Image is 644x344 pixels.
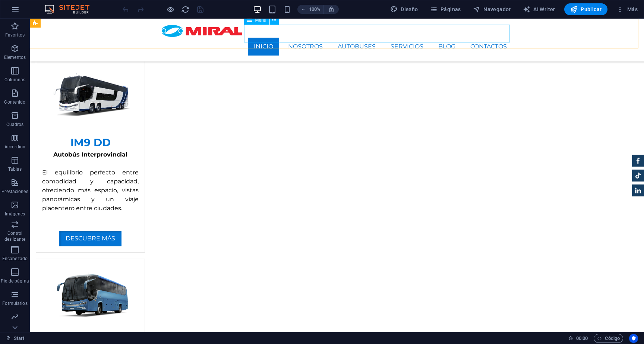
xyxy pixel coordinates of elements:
[616,6,638,13] span: Más
[8,166,22,172] p: Tablas
[255,18,266,22] span: Menú
[166,5,175,14] button: Haz clic para salir del modo de previsualización y seguir editando
[181,5,190,14] i: Volver a cargar página
[597,334,620,343] span: Código
[309,5,321,14] h6: 100%
[576,334,588,343] span: 00 00
[570,6,602,13] span: Publicar
[523,6,555,13] span: AI Writer
[5,211,25,217] p: Imágenes
[427,3,464,15] button: Páginas
[387,3,421,15] div: Diseño (Ctrl+Alt+Y)
[1,278,29,284] p: Pie de página
[4,144,25,150] p: Accordion
[181,5,190,14] button: reload
[594,334,623,343] button: Código
[473,6,511,13] span: Navegador
[43,5,99,14] img: Editor Logo
[297,5,324,14] button: 100%
[613,3,641,15] button: Más
[6,334,25,343] a: Haz clic para cancelar la selección y doble clic para abrir páginas
[2,256,28,262] p: Encabezado
[4,323,25,329] p: Marketing
[430,6,461,13] span: Páginas
[629,334,638,343] button: Usercentrics
[2,300,27,306] p: Formularios
[390,6,418,13] span: Diseño
[4,99,25,105] p: Contenido
[1,189,28,195] p: Prestaciones
[581,335,583,341] span: :
[4,77,26,83] p: Columnas
[470,3,514,15] button: Navegador
[387,3,421,15] button: Diseño
[568,334,588,343] h6: Tiempo de la sesión
[5,32,25,38] p: Favoritos
[4,54,26,60] p: Elementos
[6,121,24,127] p: Cuadros
[520,3,558,15] button: AI Writer
[564,3,608,15] button: Publicar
